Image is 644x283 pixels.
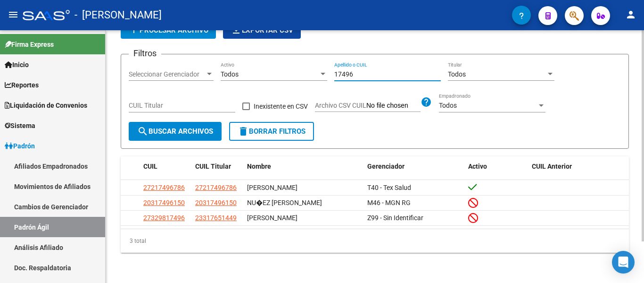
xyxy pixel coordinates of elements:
mat-icon: help [421,96,432,108]
span: Nombre [247,163,271,170]
button: Buscar Archivos [129,122,222,141]
span: [PERSON_NAME] [247,184,297,191]
span: Buscar Archivos [137,127,213,136]
datatable-header-cell: Activo [464,156,528,177]
span: Todos [439,102,457,109]
span: Sistema [5,120,35,131]
button: Exportar CSV [223,22,301,39]
span: Archivo CSV CUIL [315,102,366,109]
button: Procesar archivo [121,22,216,39]
span: Exportar CSV [231,26,293,34]
span: Seleccionar Gerenciador [129,70,205,78]
span: Todos [448,70,466,78]
span: Gerenciador [367,163,405,170]
span: 20317496150 [143,199,185,206]
span: CUIL Anterior [532,163,572,170]
span: NU�EZ [PERSON_NAME] [247,199,322,206]
span: CUIL Titular [195,163,231,170]
span: Firma Express [5,39,54,50]
div: 3 total [121,229,629,253]
span: Liquidación de Convenios [5,100,87,111]
span: 27217496786 [143,184,185,191]
mat-icon: delete [238,126,249,137]
mat-icon: menu [8,9,19,20]
button: Borrar Filtros [229,122,314,141]
span: 23317651449 [195,214,237,222]
input: Archivo CSV CUIL [366,102,421,110]
span: Inexistente en CSV [254,101,308,112]
span: M46 - MGN RG [367,199,411,206]
span: - [PERSON_NAME] [74,5,162,26]
mat-icon: person [625,9,636,20]
datatable-header-cell: CUIL [140,156,191,177]
span: 27217496786 [195,184,237,191]
span: Reportes [5,80,39,90]
span: Todos [221,70,239,78]
span: Padrón [5,141,35,151]
datatable-header-cell: CUIL Titular [191,156,243,177]
span: 27329817496 [143,214,185,222]
span: 20317496150 [195,199,237,206]
span: [PERSON_NAME] [247,214,297,222]
span: Procesar archivo [128,26,208,34]
span: Activo [468,163,487,170]
h3: Filtros [129,47,161,60]
mat-icon: search [137,126,149,137]
datatable-header-cell: Nombre [243,156,363,177]
span: Inicio [5,60,29,70]
span: Borrar Filtros [238,127,305,136]
div: Open Intercom Messenger [612,251,635,274]
span: T40 - Tex Salud [367,184,411,191]
span: CUIL [143,163,157,170]
span: Z99 - Sin Identificar [367,214,423,222]
datatable-header-cell: CUIL Anterior [528,156,629,177]
datatable-header-cell: Gerenciador [363,156,465,177]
